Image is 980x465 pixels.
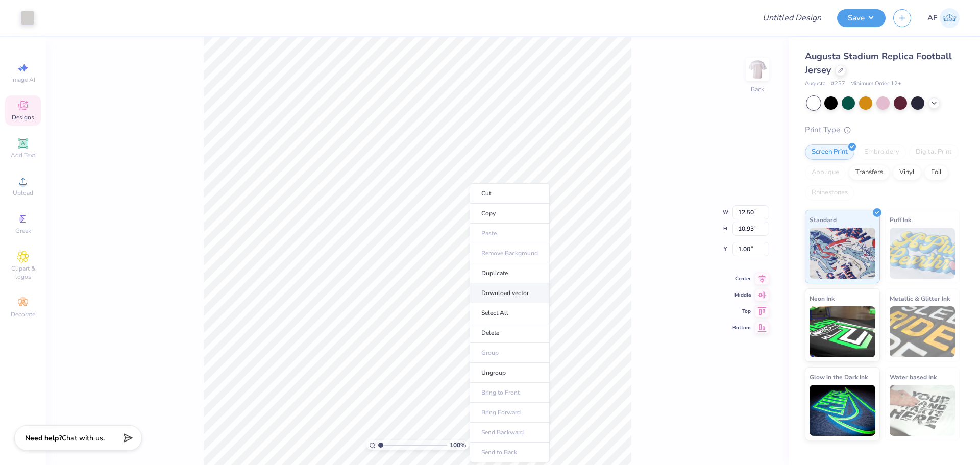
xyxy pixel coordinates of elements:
[850,80,901,88] span: Minimum Order: 12 +
[890,228,955,279] img: Puff Ink
[450,440,466,450] span: 100 %
[805,185,854,201] div: Rhinestones
[732,308,751,315] span: Top
[470,303,550,323] li: Select All
[62,433,105,443] span: Chat with us.
[805,144,854,160] div: Screen Print
[470,363,550,383] li: Ungroup
[747,59,768,80] img: Back
[927,12,937,24] span: AF
[470,183,550,204] li: Cut
[470,323,550,343] li: Delete
[909,144,959,160] div: Digital Print
[890,306,955,357] img: Metallic & Glitter Ink
[11,76,35,84] span: Image AI
[805,124,960,136] div: Print Type
[837,9,886,27] button: Save
[890,214,911,225] span: Puff Ink
[927,8,960,28] a: AF
[470,263,550,283] li: Duplicate
[810,385,875,436] img: Glow in the Dark Ink
[732,275,751,282] span: Center
[857,144,906,160] div: Embroidery
[810,228,875,279] img: Standard
[831,80,845,88] span: # 257
[11,310,35,319] span: Decorate
[732,291,751,299] span: Middle
[470,283,550,303] li: Download vector
[890,293,950,304] span: Metallic & Glitter Ink
[470,204,550,224] li: Copy
[11,151,35,159] span: Add Text
[924,165,948,180] div: Foil
[754,8,829,28] input: Untitled Design
[810,372,868,382] span: Glow in the Dark Ink
[810,293,835,304] span: Neon Ink
[810,306,875,357] img: Neon Ink
[940,8,960,28] img: Ana Francesca Bustamante
[810,214,837,225] span: Standard
[12,113,34,121] span: Designs
[25,433,62,443] strong: Need help?
[805,50,952,76] span: Augusta Stadium Replica Football Jersey
[893,165,921,180] div: Vinyl
[751,85,764,94] div: Back
[805,165,846,180] div: Applique
[805,80,826,88] span: Augusta
[15,227,31,235] span: Greek
[5,264,41,281] span: Clipart & logos
[13,189,33,197] span: Upload
[890,372,937,382] span: Water based Ink
[890,385,955,436] img: Water based Ink
[849,165,890,180] div: Transfers
[732,324,751,331] span: Bottom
